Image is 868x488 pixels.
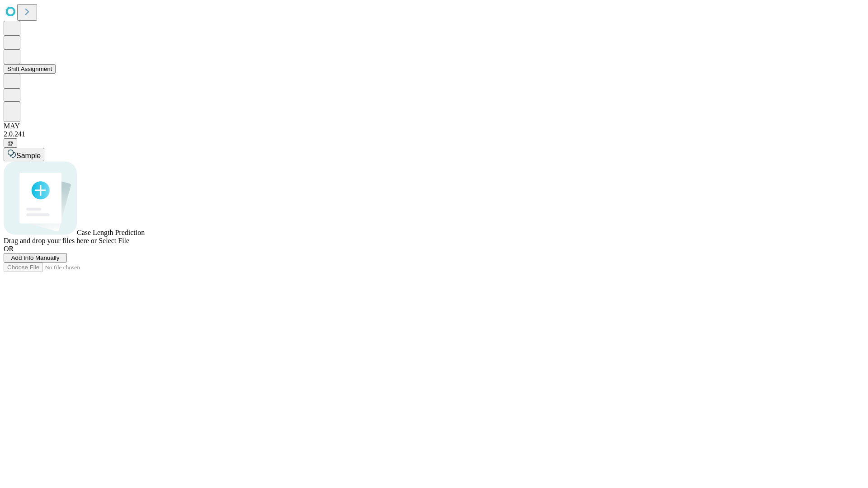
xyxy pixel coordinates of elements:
[4,148,44,161] button: Sample
[4,253,67,263] button: Add Info Manually
[16,152,41,160] span: Sample
[4,138,17,148] button: @
[4,64,56,74] button: Shift Assignment
[77,229,145,236] span: Case Length Prediction
[4,122,864,130] div: MAY
[4,245,14,253] span: OR
[11,254,60,261] span: Add Info Manually
[7,140,14,146] span: @
[4,130,864,138] div: 2.0.241
[99,237,129,244] span: Select File
[4,237,97,244] span: Drag and drop your files here or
